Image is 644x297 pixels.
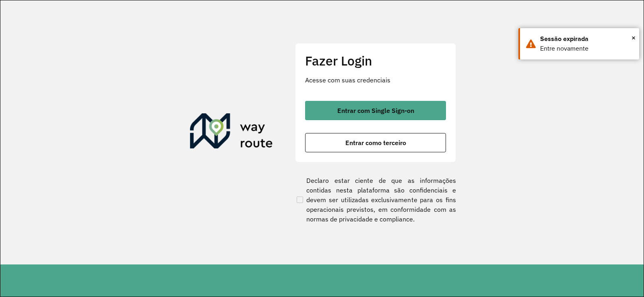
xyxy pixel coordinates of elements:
[540,34,633,44] div: Sessão expirada
[305,53,446,68] h2: Fazer Login
[337,107,414,114] span: Entrar com Single Sign-on
[305,75,446,85] p: Acesse com suas credenciais
[305,101,446,120] button: button
[632,32,636,44] button: Close
[190,113,273,152] img: Roteirizador AmbevTech
[295,176,456,224] label: Declaro estar ciente de que as informações contidas nesta plataforma são confidenciais e devem se...
[305,133,446,152] button: button
[632,32,636,44] span: ×
[345,139,406,146] span: Entrar como terceiro
[540,44,633,53] div: Entre novamente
